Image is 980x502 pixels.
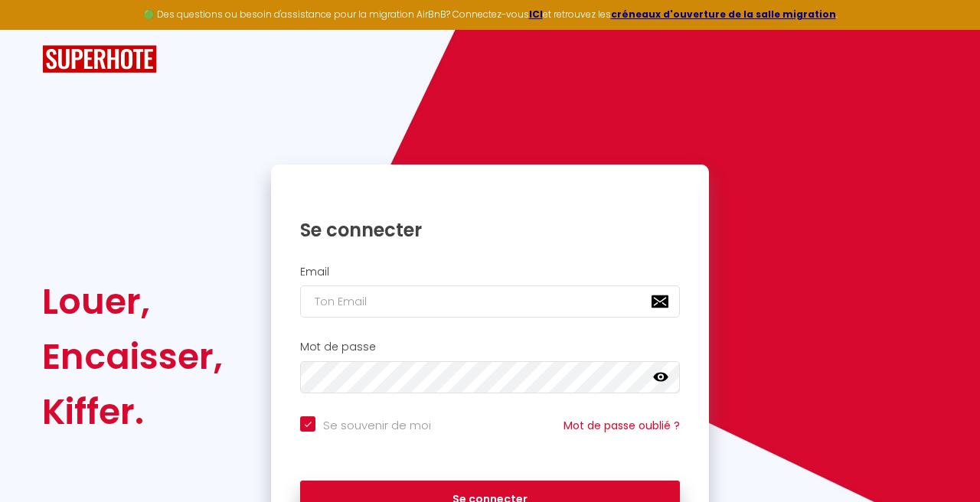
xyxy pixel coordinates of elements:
a: ICI [529,8,543,21]
div: Kiffer. [42,384,223,439]
input: Ton Email [300,285,680,318]
div: Encaisser, [42,329,223,384]
h2: Email [300,266,680,279]
a: créneaux d'ouverture de la salle migration [611,8,836,21]
h2: Mot de passe [300,341,680,354]
img: SuperHote logo [42,45,157,73]
div: Louer, [42,274,223,329]
a: Mot de passe oublié ? [563,418,680,433]
h1: Se connecter [300,218,680,242]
